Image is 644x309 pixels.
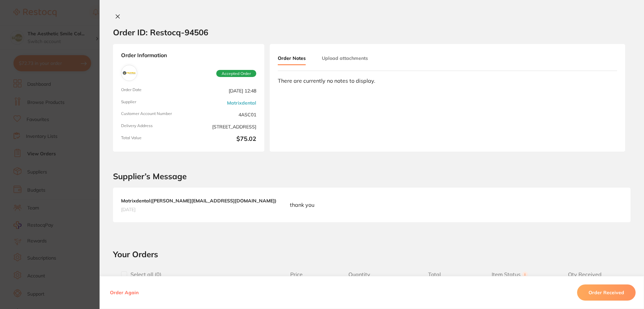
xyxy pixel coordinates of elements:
strong: Order Information [121,52,256,60]
h2: Your Orders [113,249,631,259]
b: $75.02 [191,136,256,144]
span: Customer Account Number [121,111,186,118]
span: Select all ( 0 ) [127,271,161,278]
span: Price [271,271,321,278]
img: Matrixdental [123,67,136,79]
div: There are currently no notes to display. [278,78,617,84]
span: 4ASC01 [191,111,256,118]
span: Accepted Order [216,70,256,77]
span: Item Status [472,271,547,278]
span: [DATE] [121,206,276,213]
button: Order Again [108,289,141,296]
span: Order Date [121,87,186,94]
span: [STREET_ADDRESS] [191,123,256,130]
button: Order Received [577,284,636,301]
span: [DATE] 12:48 [191,87,256,94]
span: Total [397,271,472,278]
h2: Order ID: Restocq- 94506 [113,27,208,37]
span: Supplier [121,100,186,106]
b: Matrixdental ( [PERSON_NAME][EMAIL_ADDRESS][DOMAIN_NAME] ) [121,198,276,204]
span: Quantity [321,271,397,278]
h2: Supplier’s Message [113,172,631,181]
span: Delivery Address [121,123,186,130]
span: Qty Received [547,271,622,278]
span: Total Value [121,136,186,144]
button: Order Notes [278,52,306,65]
button: Upload attachments [322,52,368,64]
p: thank you [290,201,314,208]
a: Matrixdental [227,100,256,106]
